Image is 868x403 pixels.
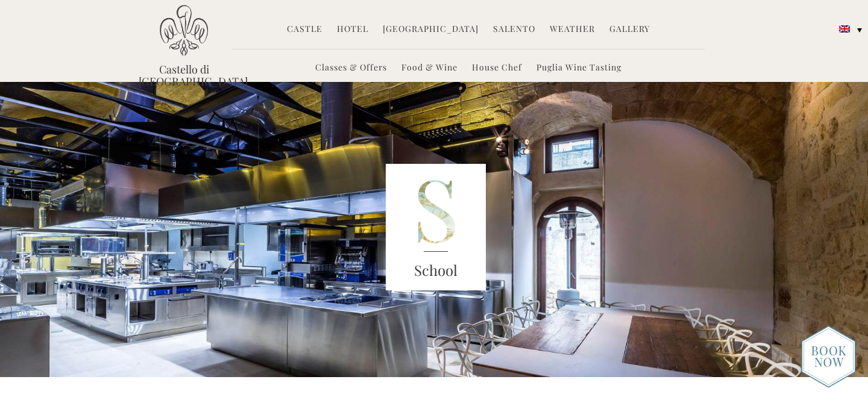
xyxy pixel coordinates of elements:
h3: School [386,260,486,281]
a: Weather [550,23,595,37]
a: Salento [493,23,535,37]
a: Castello di [GEOGRAPHIC_DATA] [139,63,229,87]
a: Castle [287,23,322,37]
a: Puglia Wine Tasting [536,61,621,75]
a: House Chef [472,61,522,75]
a: Hotel [337,23,368,37]
img: Castello di Ugento [160,5,208,56]
img: new-booknow.png [801,325,856,388]
img: S_Lett_green.png [386,164,486,290]
a: Food & Wine [401,61,458,75]
a: [GEOGRAPHIC_DATA] [383,23,479,37]
img: English [839,25,850,33]
a: Classes & Offers [315,61,387,75]
a: Gallery [609,23,650,37]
